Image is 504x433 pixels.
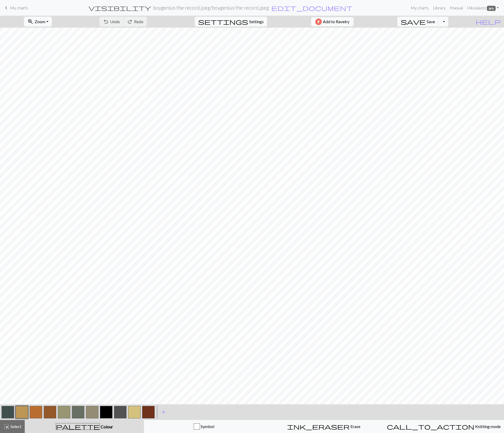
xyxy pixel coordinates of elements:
[315,18,322,25] img: Ravelry
[3,423,10,430] span: highlight_alt
[401,18,426,25] span: save
[100,424,113,429] span: Colour
[387,423,474,430] span: call_to_action
[383,420,504,433] button: Knitting mode
[198,18,248,25] span: settings
[153,5,269,11] h2: boygenius the record.jpeg / boygenius the record.jpeg
[10,424,21,429] span: Select
[198,18,248,25] i: Settings
[35,19,45,24] span: Zoom
[200,424,214,429] span: Symbol
[476,18,501,25] span: help
[427,19,435,24] span: Save
[350,424,360,429] span: Erase
[3,3,28,12] a: My charts
[409,3,431,13] a: My charts
[89,4,151,11] span: visibility
[323,18,349,25] span: Add to Ravelry
[249,18,264,25] span: Settings
[10,5,28,10] span: My charts
[474,424,501,429] span: Knitting mode
[287,423,350,430] span: ink_eraser
[465,3,501,13] a: Hikoalazzz pro
[448,3,465,13] a: Manual
[160,409,167,416] span: add
[25,420,144,433] button: Colour
[195,17,267,27] button: SettingsSettings
[311,17,354,26] button: Add to Ravelry
[431,3,448,13] a: Library
[271,4,352,11] span: edit_document
[24,17,52,27] button: Zoom
[397,17,439,27] button: Save
[27,18,34,25] span: zoom_in
[264,420,383,433] button: Erase
[144,420,264,433] button: Symbol
[3,4,9,11] span: keyboard_arrow_left
[487,6,496,11] span: pro
[56,423,100,430] span: palette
